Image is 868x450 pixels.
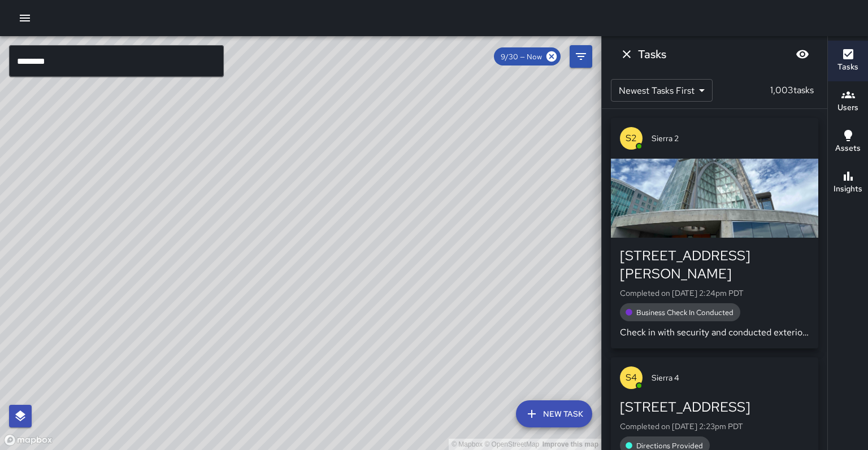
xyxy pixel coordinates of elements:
h6: Insights [834,183,862,195]
h6: Tasks [638,45,666,63]
button: New Task [516,400,592,427]
button: Dismiss [615,43,638,65]
span: Sierra 2 [652,133,809,144]
p: S4 [626,371,637,385]
button: Users [828,81,868,122]
button: Blur [791,43,814,65]
button: Filters [570,45,592,68]
button: Tasks [828,41,868,81]
button: S2Sierra 2[STREET_ADDRESS][PERSON_NAME]Completed on [DATE] 2:24pm PDTBusiness Check In ConductedC... [611,118,818,348]
span: Sierra 4 [652,372,809,383]
div: Newest Tasks First [611,79,713,102]
h6: Assets [835,142,861,155]
div: 9/30 — Now [494,47,561,65]
div: [STREET_ADDRESS][PERSON_NAME] [620,247,809,283]
span: Business Check In Conducted [630,308,740,317]
span: 9/30 — Now [494,52,549,62]
p: Check in with security and conducted exterior patrol no disturbances or issues around the area [620,326,809,339]
p: S2 [626,132,637,145]
div: [STREET_ADDRESS] [620,398,809,416]
p: Completed on [DATE] 2:23pm PDT [620,421,809,432]
button: Assets [828,122,868,163]
p: 1,003 tasks [766,84,818,97]
p: Completed on [DATE] 2:24pm PDT [620,287,809,299]
h6: Tasks [837,61,858,73]
h6: Users [837,102,858,114]
button: Insights [828,163,868,203]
